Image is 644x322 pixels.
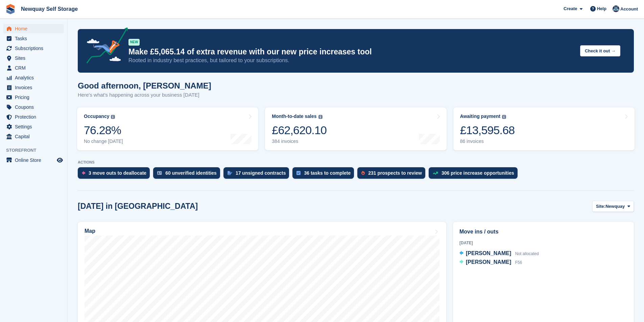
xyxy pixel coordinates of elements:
img: move_outs_to_deallocate_icon-f764333ba52eb49d3ac5e1228854f67142a1ed5810a6f6cc68b1a99e826820c5.svg [82,171,85,175]
a: 306 price increase opportunities [429,167,521,182]
div: 60 unverified identities [165,170,217,176]
span: Online Store [15,155,55,165]
span: Help [597,5,606,12]
a: Newquay Self Storage [18,3,80,15]
div: [DATE] [459,240,627,246]
a: 17 unsigned contracts [223,167,293,182]
button: Check it out → [580,45,620,56]
img: price_increase_opportunities-93ffe204e8149a01c8c9dc8f82e8f89637d9d84a8eef4429ea346261dce0b2c0.svg [433,172,438,175]
a: Awaiting payment £13,595.68 86 invoices [453,107,635,150]
a: menu [3,112,64,122]
a: menu [3,53,64,63]
span: Sites [15,53,55,63]
div: 17 unsigned contracts [236,170,286,176]
h2: Map [85,228,95,234]
a: menu [3,44,64,53]
div: £62,620.10 [272,123,327,137]
span: Home [15,24,55,33]
a: menu [3,102,64,112]
p: Make £5,065.14 of extra revenue with our new price increases tool [128,47,575,57]
p: ACTIONS [78,160,634,165]
div: Month-to-date sales [272,114,316,119]
img: icon-info-grey-7440780725fd019a000dd9b08b2336e03edf1995a4989e88bcd33f0948082b44.svg [111,115,115,119]
div: 384 invoices [272,139,327,144]
span: Site: [596,203,605,210]
span: Invoices [15,83,55,92]
img: task-75834270c22a3079a89374b754ae025e5fb1db73e45f91037f5363f120a921f8.svg [296,171,301,175]
div: 76.28% [84,123,123,137]
img: Colette Pearce [613,5,619,12]
img: verify_identity-adf6edd0f0f0b5bbfe63781bf79b02c33cf7c696d77639b501bdc392416b5a36.svg [157,171,162,175]
span: Pricing [15,93,55,102]
img: contract_signature_icon-13c848040528278c33f63329250d36e43548de30e8caae1d1a13099fd9432cc5.svg [228,171,232,175]
a: menu [3,155,64,165]
img: stora-icon-8386f47178a22dfd0bd8f6a31ec36ba5ce8667c1dd55bd0f319d3a0aa187defe.svg [5,4,16,14]
a: menu [3,132,64,141]
span: Account [620,6,638,13]
span: Capital [15,132,55,141]
a: menu [3,63,64,73]
span: Tasks [15,34,55,43]
div: Awaiting payment [460,114,501,119]
a: menu [3,34,64,43]
a: Occupancy 76.28% No change [DATE] [77,107,258,150]
a: menu [3,83,64,92]
span: Create [564,5,577,12]
h2: Move ins / outs [459,228,627,236]
div: 36 tasks to complete [304,170,351,176]
a: Preview store [56,156,64,164]
span: F56 [515,260,522,265]
span: Subscriptions [15,44,55,53]
span: Newquay [605,203,625,210]
span: Storefront [6,147,67,154]
div: 3 move outs to deallocate [89,170,146,176]
a: 36 tasks to complete [292,167,357,182]
img: icon-info-grey-7440780725fd019a000dd9b08b2336e03edf1995a4989e88bcd33f0948082b44.svg [502,115,506,119]
div: No change [DATE] [84,139,123,144]
a: [PERSON_NAME] F56 [459,258,522,267]
a: menu [3,73,64,82]
button: Site: Newquay [592,201,634,212]
a: 231 prospects to review [357,167,429,182]
a: menu [3,122,64,131]
span: CRM [15,63,55,73]
div: 306 price increase opportunities [442,170,514,176]
span: [PERSON_NAME] [466,250,511,256]
a: 3 move outs to deallocate [78,167,153,182]
div: £13,595.68 [460,123,515,137]
a: menu [3,93,64,102]
span: [PERSON_NAME] [466,259,511,265]
div: 86 invoices [460,139,515,144]
div: 231 prospects to review [368,170,422,176]
a: Month-to-date sales £62,620.10 384 invoices [265,107,446,150]
span: Coupons [15,102,55,112]
h1: Good afternoon, [PERSON_NAME] [78,81,211,90]
img: prospect-51fa495bee0391a8d652442698ab0144808aea92771e9ea1ae160a38d050c398.svg [361,171,365,175]
img: price-adjustments-announcement-icon-8257ccfd72463d97f412b2fc003d46551f7dbcb40ab6d574587a9cd5c0d94... [81,27,128,66]
span: Protection [15,112,55,122]
h2: [DATE] in [GEOGRAPHIC_DATA] [78,202,198,211]
p: Here's what's happening across your business [DATE] [78,91,211,99]
p: Rooted in industry best practices, but tailored to your subscriptions. [128,57,575,64]
div: Occupancy [84,114,109,119]
span: Analytics [15,73,55,82]
a: [PERSON_NAME] Not allocated [459,249,539,258]
span: Settings [15,122,55,131]
a: 60 unverified identities [153,167,223,182]
span: Not allocated [515,251,539,256]
img: icon-info-grey-7440780725fd019a000dd9b08b2336e03edf1995a4989e88bcd33f0948082b44.svg [318,115,323,119]
div: NEW [128,39,140,46]
a: menu [3,24,64,33]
